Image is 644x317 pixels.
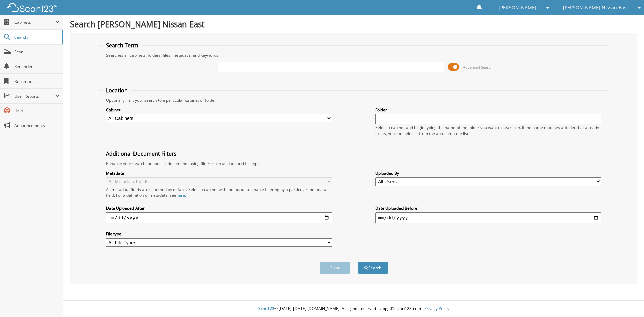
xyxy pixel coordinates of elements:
[375,125,601,136] div: Select a cabinet and begin typing the name of the folder you want to search in. If the name match...
[14,34,59,40] span: Search
[424,306,449,311] a: Privacy Policy
[103,87,131,94] legend: Location
[375,107,601,113] label: Folder
[14,108,60,114] span: Help
[258,306,274,311] span: Scan123
[103,52,605,58] div: Searches all cabinets, folders, files, metadata, and keywords
[106,212,332,223] input: start
[563,6,628,10] span: [PERSON_NAME] Nissan East
[14,49,60,55] span: Scan
[499,6,536,10] span: [PERSON_NAME]
[14,93,55,99] span: User Reports
[176,192,185,198] a: here
[63,301,644,317] div: © [DATE]-[DATE] [DOMAIN_NAME]. All rights reserved | appg01-scan123-com |
[375,212,601,223] input: end
[103,42,142,49] legend: Search Term
[14,64,60,69] span: Reminders
[320,262,350,274] button: Clear
[375,170,601,176] label: Uploaded By
[106,170,332,176] label: Metadata
[14,19,55,25] span: Cabinets
[463,65,493,70] span: Advanced Search
[106,231,332,237] label: File type
[103,97,605,103] div: Optionally limit your search to a particular cabinet or folder
[14,78,60,84] span: Bookmarks
[375,205,601,211] label: Date Uploaded Before
[106,107,332,113] label: Cabinet
[103,161,605,166] div: Enhance your search for specific documents using filters such as date and file type.
[70,18,637,30] h1: Search [PERSON_NAME] Nissan East
[106,205,332,211] label: Date Uploaded After
[103,150,180,157] legend: Additional Document Filters
[358,262,388,274] button: Search
[106,187,332,198] div: All metadata fields are searched by default. Select a cabinet with metadata to enable filtering b...
[7,3,57,12] img: scan123-logo-white.svg
[14,123,60,128] span: Announcements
